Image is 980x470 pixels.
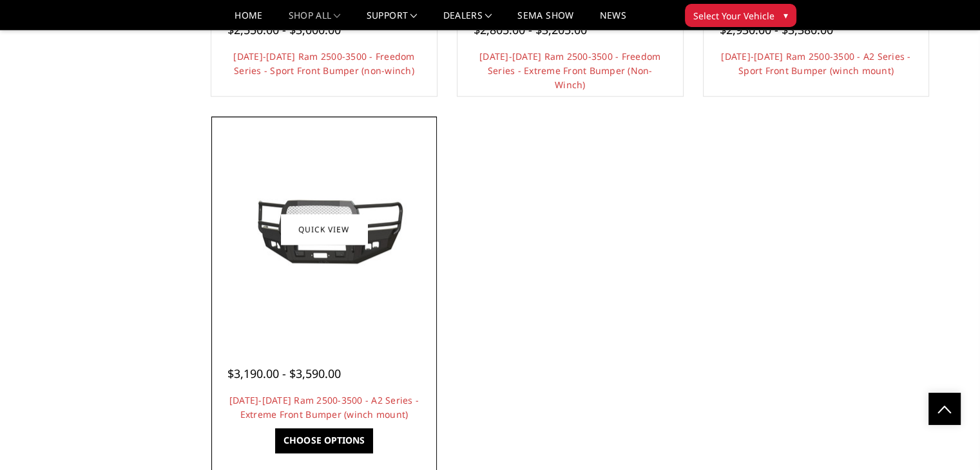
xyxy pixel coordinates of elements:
a: Dealers [443,11,492,30]
a: Choose Options [275,428,372,453]
span: ▾ [783,8,788,22]
a: News [599,11,626,30]
button: Select Your Vehicle [685,4,796,27]
a: [DATE]-[DATE] Ram 2500-3500 - Freedom Series - Extreme Front Bumper (Non-Winch) [479,50,660,91]
span: $3,190.00 - $3,590.00 [227,366,341,381]
a: Support [367,11,418,30]
img: 2019-2025 Ram 2500-3500 - A2 Series - Extreme Front Bumper (winch mount) [221,183,427,276]
a: SEMA Show [517,11,573,30]
span: Select Your Vehicle [693,9,774,23]
a: Home [235,11,262,30]
a: [DATE]-[DATE] Ram 2500-3500 - A2 Series - Sport Front Bumper (winch mount) [721,50,910,77]
a: 2019-2025 Ram 2500-3500 - A2 Series - Extreme Front Bumper (winch mount) [215,120,434,339]
a: shop all [289,11,341,30]
a: Quick view [281,214,367,245]
a: [DATE]-[DATE] Ram 2500-3500 - Freedom Series - Sport Front Bumper (non-winch) [233,50,414,77]
a: [DATE]-[DATE] Ram 2500-3500 - A2 Series - Extreme Front Bumper (winch mount) [229,394,419,420]
a: Click to Top [928,393,961,425]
